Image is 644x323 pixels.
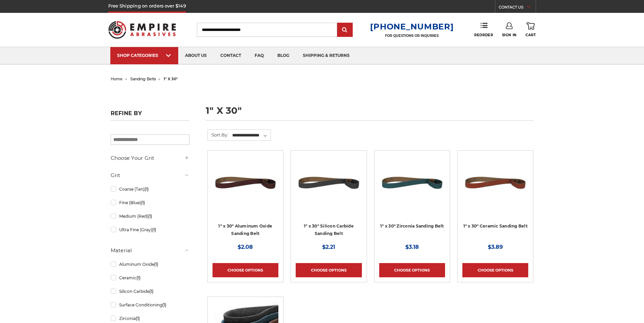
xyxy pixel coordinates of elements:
[405,244,419,250] span: $3.18
[111,224,189,236] a: Ultra Fine (Gray)
[111,210,189,222] a: Medium (Red)
[111,110,189,121] h5: Refine by
[164,77,178,81] span: 1" x 30"
[213,155,278,242] a: 1" x 30" Aluminum Oxide File Belt
[111,272,189,284] a: Ceramic
[213,155,278,210] img: 1" x 30" Aluminum Oxide File Belt
[130,77,156,81] a: sanding belts
[178,47,214,64] a: about us
[488,244,503,250] span: $3.89
[111,299,189,311] a: Surface Conditioning
[111,171,189,179] h5: Grit
[152,227,156,232] span: (1)
[111,246,189,255] h5: Material
[379,263,445,277] a: Choose Options
[296,155,362,210] img: 1" x 30" Silicon Carbide File Belt
[213,263,278,277] a: Choose Options
[206,106,534,121] h1: 1" x 30"
[231,130,271,141] select: Sort By:
[296,263,362,277] a: Choose Options
[111,197,189,209] a: Fine (Blue)
[111,77,123,81] a: home
[322,244,335,250] span: $2.21
[462,155,528,242] a: 1" x 30" Ceramic File Belt
[214,47,248,64] a: contact
[136,275,141,280] span: (1)
[271,47,296,64] a: blog
[208,130,228,140] label: Sort By:
[370,22,454,31] a: [PHONE_NUMBER]
[502,33,517,37] span: Sign In
[462,263,528,277] a: Choose Options
[296,47,356,64] a: shipping & returns
[379,155,445,242] a: 1" x 30" Zirconia File Belt
[108,17,176,43] img: Empire Abrasives
[526,22,536,37] a: Cart
[462,155,528,210] img: 1" x 30" Ceramic File Belt
[474,22,493,37] a: Reorder
[117,53,171,58] div: SHOP CATEGORIES
[296,155,362,242] a: 1" x 30" Silicon Carbide File Belt
[148,214,152,219] span: (1)
[162,302,166,307] span: (1)
[248,47,271,64] a: faq
[111,154,189,162] h5: Choose Your Grit
[145,187,149,192] span: (1)
[526,33,536,37] span: Cart
[499,3,536,13] a: CONTACT US
[111,285,189,297] a: Silicon Carbide
[474,33,493,37] span: Reorder
[111,183,189,195] a: Coarse (Tan)
[370,34,454,38] p: FOR QUESTIONS OR INQUIRIES
[379,155,445,210] img: 1" x 30" Zirconia File Belt
[238,244,253,250] span: $2.08
[136,316,140,321] span: (1)
[141,200,145,205] span: (1)
[111,258,189,270] a: Aluminum Oxide
[149,289,153,294] span: (1)
[154,262,158,267] span: (1)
